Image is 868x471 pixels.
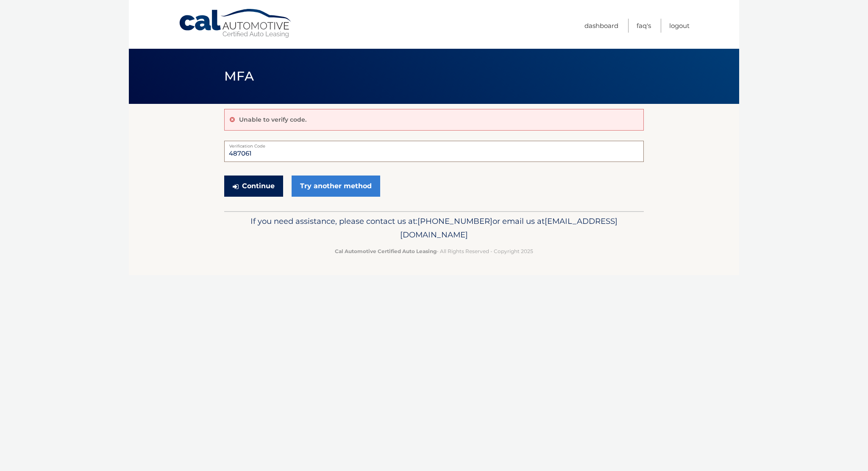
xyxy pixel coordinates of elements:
[224,68,254,84] span: MFA
[292,176,380,197] a: Try another method
[178,8,293,39] a: Cal Automotive
[230,215,638,242] p: If you need assistance, please contact us at: or email us at
[400,216,618,240] span: [EMAIL_ADDRESS][DOMAIN_NAME]
[239,116,306,123] p: Unable to verify code.
[224,141,644,148] label: Verification Code
[230,247,638,256] p: - All Rights Reserved - Copyright 2025
[417,216,492,226] span: [PHONE_NUMBER]
[669,19,690,33] a: Logout
[584,19,618,33] a: Dashboard
[335,248,437,254] strong: Cal Automotive Certified Auto Leasing
[637,19,651,33] a: FAQ's
[224,176,283,197] button: Continue
[224,141,644,162] input: Verification Code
